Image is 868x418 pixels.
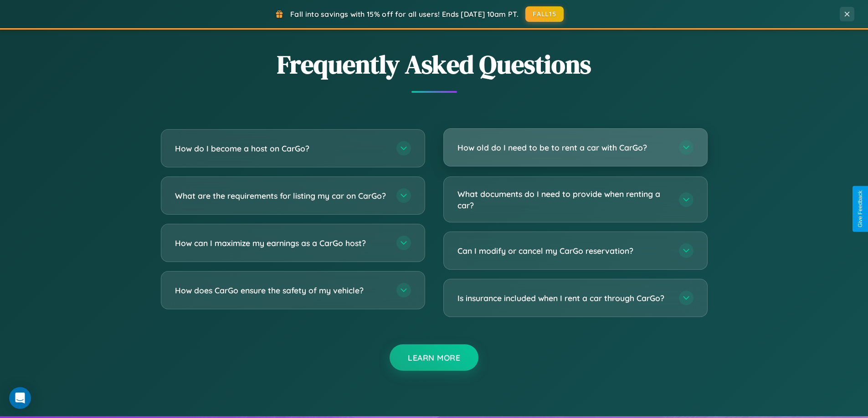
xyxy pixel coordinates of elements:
[175,190,387,201] h3: What are the requirements for listing my car on CarGo?
[457,292,670,304] h3: Is insurance included when I rent a car through CarGo?
[857,191,863,227] div: Give Feedback
[290,10,519,19] span: Fall into savings with 15% off for all users! Ends [DATE] 10am PT.
[457,188,670,211] h3: What documents do I need to provide when renting a car?
[390,344,478,371] button: Learn More
[457,245,670,257] h3: Can I modify or cancel my CarGo reservation?
[175,285,387,296] h3: How does CarGo ensure the safety of my vehicle?
[161,47,708,82] h2: Frequently Asked Questions
[457,142,670,153] h3: How old do I need to be to rent a car with CarGo?
[9,387,31,409] div: Open Intercom Messenger
[175,143,387,154] h3: How do I become a host on CarGo?
[175,237,387,249] h3: How can I maximize my earnings as a CarGo host?
[525,6,564,22] button: FALL15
